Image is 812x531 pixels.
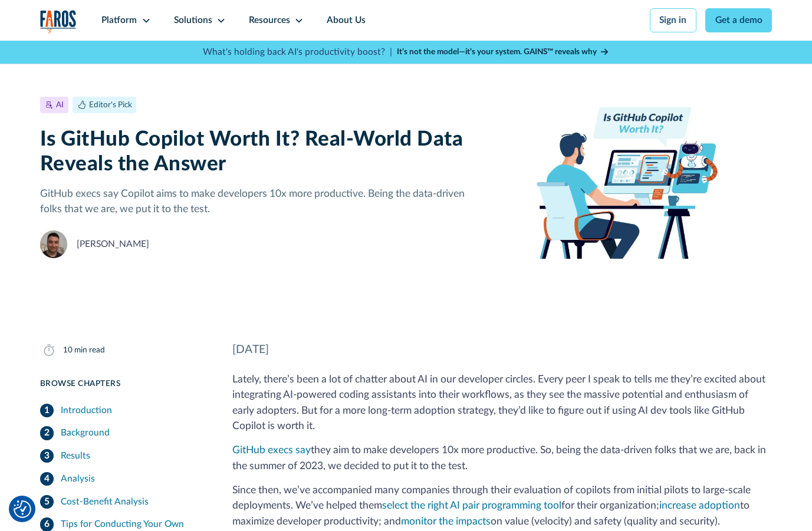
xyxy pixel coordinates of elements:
a: select the right AI pair programming tool [382,500,561,510]
a: Cost-Benefit Analysis [40,490,205,513]
div: Results [61,449,90,463]
a: home [40,10,77,34]
a: GitHub execs say [232,445,311,455]
a: Introduction [40,399,205,422]
div: Solutions [174,14,212,27]
div: 10 [63,344,73,356]
img: Is GitHub Copilot Worth It Faros AI blog banner image of developer utilizing copilot [486,96,772,259]
div: [PERSON_NAME] [77,238,149,251]
a: Analysis [40,467,205,490]
a: monitor the impacts [401,516,491,526]
div: Cost-Benefit Analysis [61,495,149,509]
a: Results [40,444,205,467]
div: Browse Chapters [40,378,205,390]
div: Analysis [61,472,95,486]
div: Resources [249,14,290,27]
p: What's holding back AI's productivity boost? | [203,45,392,59]
img: Logo of the analytics and reporting company Faros. [40,10,77,34]
strong: It’s not the model—it’s your system. GAINS™ reveals why [397,48,597,56]
div: [DATE] [232,341,772,358]
a: Sign in [650,8,696,32]
button: Cookie Settings [14,500,31,518]
p: they aim to make developers 10x more productive. So, being the data-driven folks that we are, bac... [232,443,772,473]
div: Introduction [61,404,112,417]
div: min read [74,344,105,356]
p: Since then, we’ve accompanied many companies through their evaluation of copilots from initial pi... [232,483,772,529]
a: It’s not the model—it’s your system. GAINS™ reveals why [397,46,609,58]
a: increase adoption [659,500,740,510]
img: Revisit consent button [14,500,31,518]
a: Background [40,422,205,445]
div: Background [61,426,110,440]
img: Thomas Gerber [40,230,68,258]
p: Lately, there’s been a lot of chatter about AI in our developer circles. Every peer I speak to te... [232,372,772,434]
a: Get a demo [705,8,772,32]
p: GitHub execs say Copilot aims to make developers 10x more productive. Being the data-driven folks... [40,186,468,217]
div: AI [56,99,64,111]
div: Editor's Pick [89,99,132,111]
h1: Is GitHub Copilot Worth It? Real-World Data Reveals the Answer [40,127,468,177]
div: Platform [101,14,137,27]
